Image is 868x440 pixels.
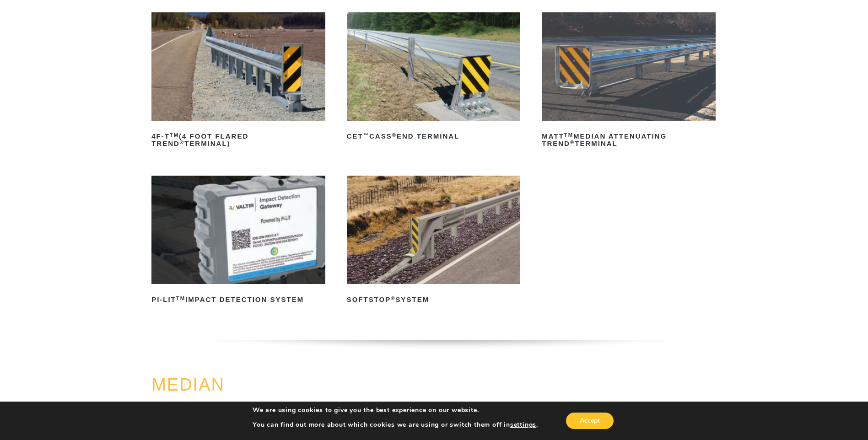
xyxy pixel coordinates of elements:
a: PI-LITTMImpact Detection System [151,176,325,307]
a: SoftStop®System [347,176,521,307]
h2: MATT Median Attenuating TREND Terminal [542,129,716,151]
p: We are using cookies to give you the best experience on our website. [253,406,538,414]
sup: TM [176,295,185,301]
sup: ® [391,295,395,301]
a: MEDIAN [151,375,225,394]
sup: ® [570,140,575,145]
sup: TM [564,132,573,138]
p: You can find out more about which cookies we are using or switch them off in . [253,421,538,429]
h2: CET CASS End Terminal [347,129,521,144]
sup: ® [392,132,397,138]
a: MATTTMMedian Attenuating TREND®Terminal [542,12,716,151]
a: CET™CASS®End Terminal [347,12,521,144]
img: SoftStop System End Terminal [347,176,521,284]
button: settings [510,421,536,429]
h2: PI-LIT Impact Detection System [151,292,325,307]
button: Accept [566,413,614,429]
h2: 4F-T (4 Foot Flared TREND Terminal) [151,129,325,151]
sup: ® [180,140,184,145]
sup: ™ [363,132,369,138]
sup: TM [170,132,179,138]
a: 4F-TTM(4 Foot Flared TREND®Terminal) [151,12,325,151]
h2: SoftStop System [347,292,521,307]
